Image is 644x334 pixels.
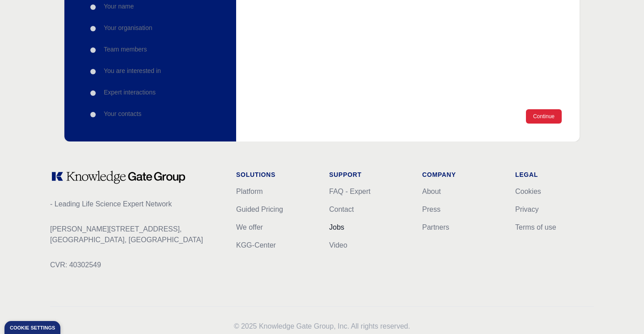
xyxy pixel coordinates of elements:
[422,223,449,231] a: Partners
[50,260,222,270] p: CVR: 40302549
[236,241,276,249] a: KGG-Center
[422,206,441,213] a: Press
[526,109,562,124] button: Continue
[104,2,134,11] p: Your name
[515,223,556,231] a: Terms of use
[599,291,644,334] iframe: Chat Widget
[236,170,315,179] h1: Solutions
[515,206,538,213] a: Privacy
[329,206,354,213] a: Contact
[104,23,152,32] p: Your organisation
[329,241,347,249] a: Video
[50,224,222,245] p: [PERSON_NAME][STREET_ADDRESS], [GEOGRAPHIC_DATA], [GEOGRAPHIC_DATA]
[234,322,239,330] span: ©
[422,188,441,195] a: About
[104,109,141,118] p: Your contacts
[10,325,55,330] div: Cookie settings
[329,188,370,195] a: FAQ - Expert
[50,321,594,332] p: 2025 Knowledge Gate Group, Inc. All rights reserved.
[104,88,156,97] p: Expert interactions
[422,170,501,179] h1: Company
[236,206,283,213] a: Guided Pricing
[329,223,344,231] a: Jobs
[515,188,541,195] a: Cookies
[329,170,408,179] h1: Support
[236,223,263,231] a: We offer
[50,199,222,210] p: - Leading Life Science Expert Network
[104,66,161,75] p: You are interested in
[236,188,263,195] a: Platform
[515,170,594,179] h1: Legal
[104,45,147,54] p: Team members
